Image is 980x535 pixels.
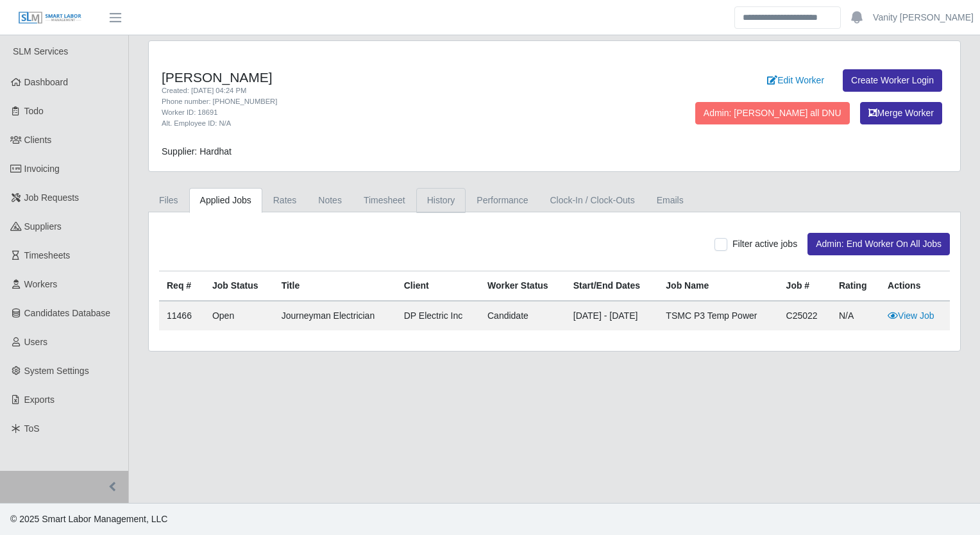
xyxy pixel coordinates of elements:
div: Alt. Employee ID: N/A [162,118,612,129]
button: Merge Worker [860,102,942,124]
span: Users [24,337,48,347]
th: Rating [831,271,880,301]
a: Applied Jobs [189,188,262,213]
h4: [PERSON_NAME] [162,69,612,85]
td: C25022 [779,301,831,330]
div: Phone number: [PHONE_NUMBER] [162,96,612,107]
span: Workers [24,279,58,289]
div: Created: [DATE] 04:24 PM [162,85,612,96]
a: History [416,188,466,213]
span: ToS [24,423,40,434]
td: TSMC P3 Temp Power [658,301,778,330]
td: candidate [480,301,566,330]
a: Vanity [PERSON_NAME] [873,11,974,24]
button: Admin: End Worker On All Jobs [807,233,950,255]
a: Rates [262,188,308,213]
th: Title [274,271,396,301]
th: Start/End Dates [566,271,659,301]
button: Admin: [PERSON_NAME] all DNU [695,102,850,124]
td: Journeyman Electrician [274,301,396,330]
th: Job Status [205,271,274,301]
span: Clients [24,135,52,145]
a: Edit Worker [759,69,832,92]
td: Open [205,301,274,330]
a: Clock-In / Clock-Outs [539,188,645,213]
a: Emails [646,188,695,213]
span: SLM Services [13,46,68,56]
td: DP Electric Inc [396,301,480,330]
td: 11466 [159,301,205,330]
a: Notes [307,188,353,213]
a: View Job [888,310,934,321]
span: Candidates Database [24,308,111,318]
span: Timesheets [24,250,71,260]
th: Worker Status [480,271,566,301]
span: Todo [24,106,44,116]
span: Exports [24,395,55,405]
span: Filter active jobs [732,239,797,249]
th: Req # [159,271,205,301]
th: Job Name [658,271,778,301]
span: Dashboard [24,77,69,87]
img: SLM Logo [18,11,82,25]
span: Invoicing [24,164,60,174]
th: Client [396,271,480,301]
a: Files [148,188,189,213]
span: Job Requests [24,192,80,203]
td: [DATE] - [DATE] [566,301,659,330]
a: Performance [466,188,539,213]
th: Job # [779,271,831,301]
span: © 2025 Smart Labor Management, LLC [10,514,167,524]
span: System Settings [24,366,89,376]
div: Worker ID: 18691 [162,107,612,118]
a: Timesheet [353,188,416,213]
td: N/A [831,301,880,330]
input: Search [734,6,841,29]
th: Actions [880,271,950,301]
span: Suppliers [24,221,62,232]
a: Create Worker Login [843,69,942,92]
span: Supplier: Hardhat [162,146,232,157]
